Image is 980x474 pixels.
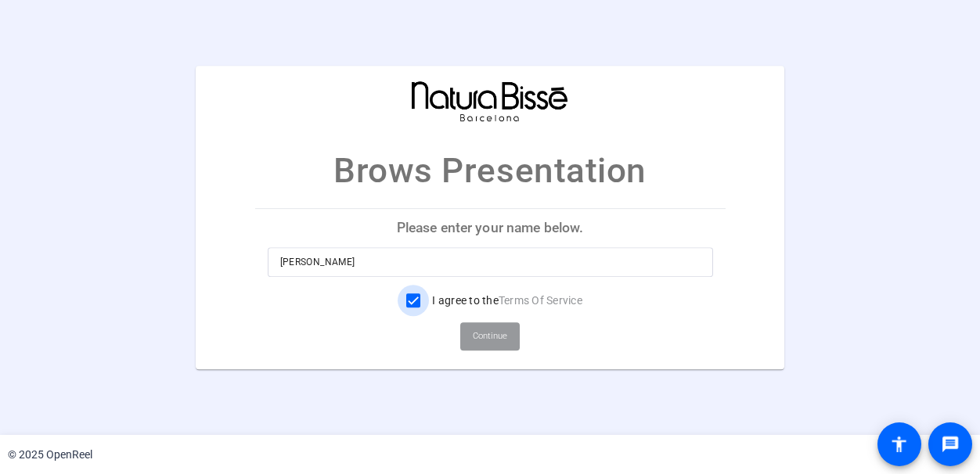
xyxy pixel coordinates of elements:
p: Brows Presentation [333,145,647,196]
span: Continue [473,325,507,348]
p: Please enter your name below. [255,209,726,246]
a: Terms Of Service [499,294,582,307]
mat-icon: message [941,435,960,454]
button: Continue [460,322,520,350]
mat-icon: accessibility [890,435,909,454]
label: I agree to the [429,293,582,308]
img: company-logo [412,81,568,121]
input: Enter your name [280,253,701,271]
div: © 2025 OpenReel [8,447,92,463]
